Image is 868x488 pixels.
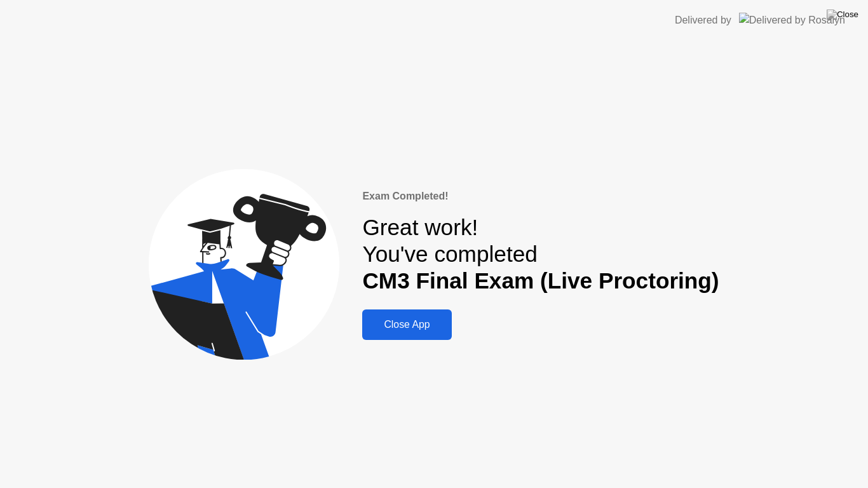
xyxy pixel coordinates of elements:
button: Close App [362,309,451,340]
div: Close App [366,319,447,330]
div: Great work! You've completed [362,214,719,295]
b: CM3 Final Exam (Live Proctoring) [362,268,719,293]
div: Delivered by [675,13,731,28]
img: Delivered by Rosalyn [739,13,845,27]
div: Exam Completed! [362,189,719,204]
img: Close [827,10,858,20]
